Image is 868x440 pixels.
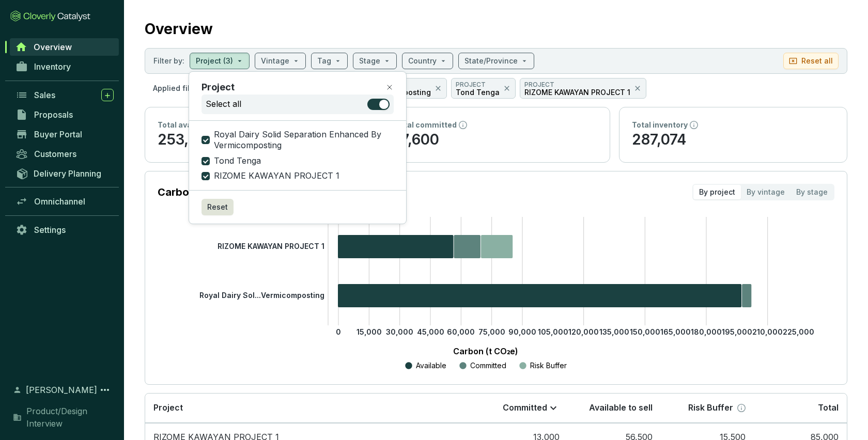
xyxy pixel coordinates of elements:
[752,327,783,336] tspan: 210,000
[568,327,599,336] tspan: 120,000
[153,56,184,66] p: Filter by:
[145,394,475,423] th: Project
[357,327,382,336] tspan: 15,000
[10,38,119,56] a: Overview
[791,185,833,199] div: By stage
[207,202,228,212] span: Reset
[568,394,661,423] th: Available to sell
[508,327,536,336] tspan: 90,000
[210,129,394,151] span: Royal Dairy Solid Separation Enhanced By Vermicomposting
[524,89,630,96] p: RIZOME KAWAYAN PROJECT 1
[386,327,413,336] tspan: 30,000
[630,327,660,336] tspan: 150,000
[417,327,444,336] tspan: 45,000
[478,327,505,336] tspan: 75,000
[10,221,119,239] a: Settings
[34,129,82,139] span: Buyer Portal
[206,99,241,110] p: Select all
[34,42,72,52] span: Overview
[395,130,597,150] p: 17,600
[158,130,360,150] p: 253,974
[34,225,66,235] span: Settings
[693,185,741,199] div: By project
[447,327,475,336] tspan: 60,000
[158,120,236,130] p: Total available to sell
[34,149,76,159] span: Customers
[456,81,500,89] p: PROJECT
[173,345,798,357] p: Carbon (t CO₂e)
[218,242,324,250] tspan: RIZOME KAWAYAN PROJECT 1
[783,53,839,69] button: Reset all
[456,89,500,96] p: Tond Tenga
[692,184,834,200] div: segmented control
[153,83,206,93] p: Applied filters:
[10,86,119,104] a: Sales
[34,90,55,100] span: Sales
[801,56,833,66] p: Reset all
[10,145,119,163] a: Customers
[10,125,119,143] a: Buyer Portal
[336,327,341,336] tspan: 0
[688,402,733,414] p: Risk Buffer
[538,327,568,336] tspan: 105,000
[10,106,119,123] a: Proposals
[632,130,834,150] p: 287,074
[503,402,547,414] p: Committed
[210,170,344,182] span: RIZOME KAWAYAN PROJECT 1
[599,327,629,336] tspan: 135,000
[34,61,71,72] span: Inventory
[632,120,688,130] p: Total inventory
[470,360,506,371] p: Committed
[34,168,101,179] span: Delivery Planning
[26,405,114,430] span: Product/Design Interview
[530,360,567,371] p: Risk Buffer
[26,384,97,396] span: [PERSON_NAME]
[416,360,446,371] p: Available
[199,291,324,300] tspan: Royal Dairy Sol...Vermicomposting
[34,196,85,207] span: Omnichannel
[691,327,722,336] tspan: 180,000
[10,193,119,210] a: Omnichannel
[34,109,73,120] span: Proposals
[783,327,814,336] tspan: 225,000
[754,394,847,423] th: Total
[660,327,691,336] tspan: 165,000
[158,185,299,199] p: Carbon Inventory by Project
[741,185,791,199] div: By vintage
[202,199,234,215] button: Reset
[202,80,235,95] p: Project
[10,165,119,182] a: Delivery Planning
[395,120,457,130] p: Total committed
[524,81,630,89] p: PROJECT
[10,58,119,75] a: Inventory
[210,155,265,167] span: Tond Tenga
[145,18,213,40] h2: Overview
[722,327,752,336] tspan: 195,000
